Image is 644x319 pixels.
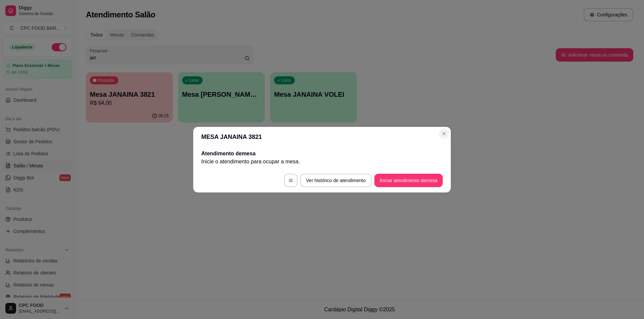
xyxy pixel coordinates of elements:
[193,127,451,147] header: MESA JANAINA 3821
[201,158,443,166] p: Inicie o atendimento para ocupar a mesa .
[439,128,449,139] button: Close
[374,174,443,187] button: Iniciar atendimento demesa
[201,150,443,158] h2: Atendimento de mesa
[300,174,372,187] button: Ver histórico de atendimento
